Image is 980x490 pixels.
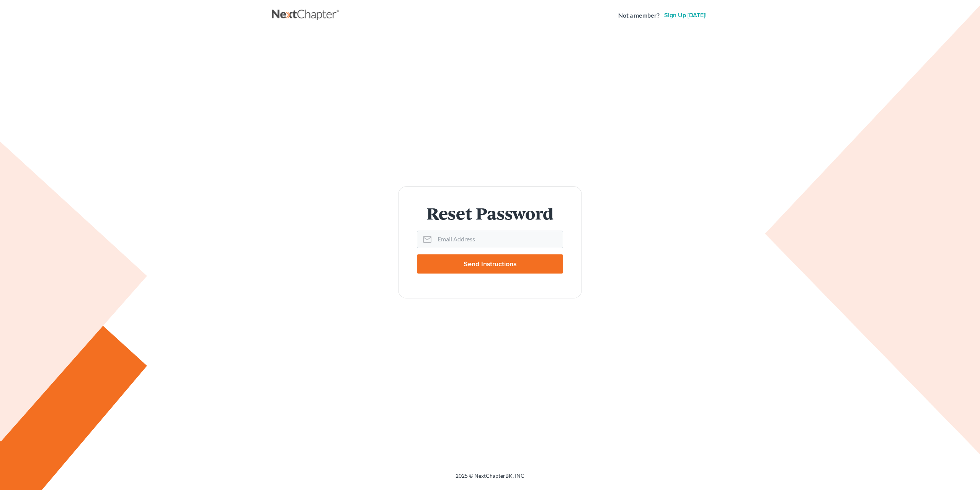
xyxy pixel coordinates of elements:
[434,231,563,248] input: Email Address
[417,205,563,221] h1: Reset Password
[663,12,708,18] a: Sign up [DATE]!
[272,472,708,486] div: 2025 © NextChapterBK, INC
[417,254,563,274] input: Send Instructions
[618,11,660,20] strong: Not a member?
